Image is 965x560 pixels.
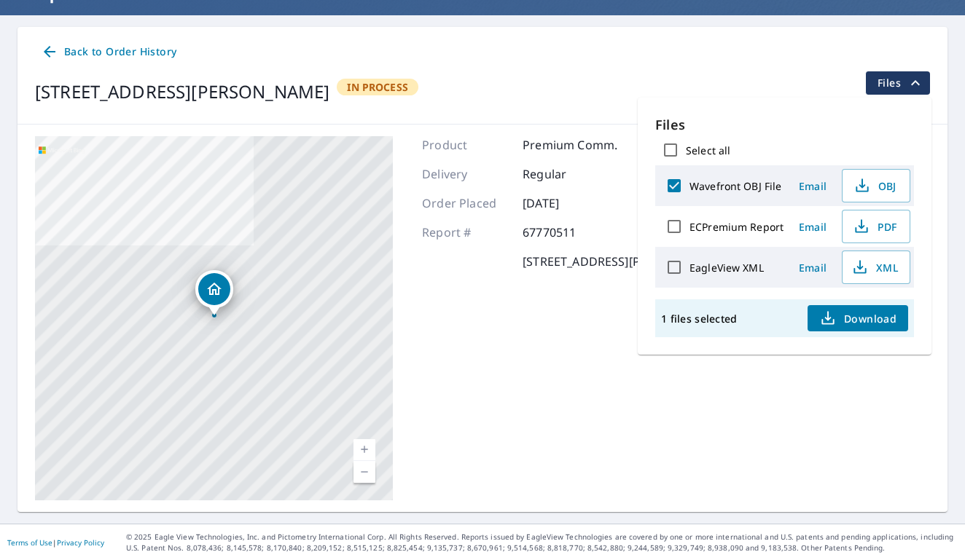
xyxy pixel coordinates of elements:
span: Email [795,220,830,234]
a: Current Level 17, Zoom Out [353,461,375,483]
a: Terms of Use [7,537,52,548]
p: | [7,538,104,547]
button: Download [808,305,908,331]
p: 1 files selected [661,312,737,326]
label: Select all [686,143,730,157]
p: Product [422,136,509,154]
span: In Process [338,80,417,94]
p: Premium Comm. [523,136,617,154]
span: Back to Order History [41,43,176,61]
label: ECPremium Report [689,220,784,234]
button: OBJ [842,169,910,202]
div: Dropped pin, building 1, Residential property, 1307 S Minter Way Grain Valley, MO 64029 [195,270,233,315]
p: 67770511 [523,224,610,241]
a: Back to Order History [35,39,182,66]
span: Email [795,179,830,193]
p: [DATE] [523,194,610,212]
p: Order Placed [422,194,509,212]
a: Current Level 17, Zoom In [353,439,375,461]
span: Email [795,261,830,275]
p: Report # [422,224,509,241]
p: Regular [523,165,610,183]
button: PDF [842,210,910,243]
p: Files [655,115,914,135]
button: Email [789,256,836,279]
button: Email [789,175,836,197]
button: Email [789,216,836,238]
p: © 2025 Eagle View Technologies, Inc. and Pictometry International Corp. All Rights Reserved. Repo... [126,532,958,553]
label: Wavefront OBJ File [689,179,781,193]
div: [STREET_ADDRESS][PERSON_NAME] [35,79,329,105]
span: Files [878,74,924,92]
a: Privacy Policy [57,537,104,548]
span: Download [819,309,896,327]
p: [STREET_ADDRESS][PERSON_NAME] [523,253,722,270]
button: filesDropdownBtn-67770511 [865,71,930,95]
button: XML [842,251,910,284]
p: Delivery [422,165,509,183]
span: XML [851,259,898,276]
span: PDF [851,218,898,235]
label: EagleView XML [689,261,764,275]
span: OBJ [851,177,898,194]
